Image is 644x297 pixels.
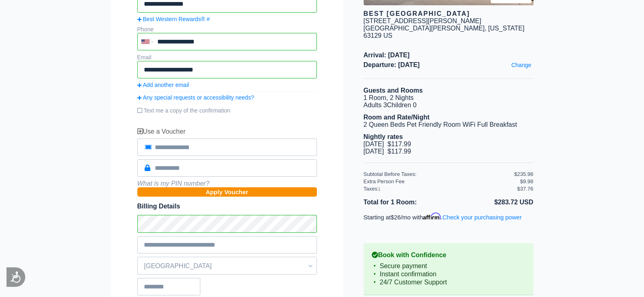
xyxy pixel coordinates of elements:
div: $9.98 [520,178,533,184]
a: Any special requests or accessibility needs? [137,94,317,101]
a: Add another email [137,82,317,88]
div: Use a Voucher [137,128,317,135]
button: Apply Voucher [137,187,317,197]
span: Children 0 [387,102,416,108]
b: Guests and Rooms [364,87,423,94]
b: Room and Rate/Night [364,114,430,121]
b: Book with Confidence [372,251,525,259]
span: [DATE] $117.99 [364,148,411,155]
div: Subtotal Before Taxes: [364,171,514,177]
label: Phone [137,26,154,33]
div: $37.76 [517,186,533,192]
div: [STREET_ADDRESS][PERSON_NAME] [364,17,481,25]
span: 63129 [364,32,382,39]
span: Arrival: [DATE] [364,52,533,59]
li: 24/7 Customer Support [372,278,525,286]
li: 2 Queen Beds Pet Friendly Room WiFi Full Breakfast [364,121,533,128]
li: Adults 3 [364,102,533,109]
span: Departure: [DATE] [364,61,533,69]
label: Email [137,54,152,61]
span: [US_STATE] [488,25,525,32]
div: United States: +1 [138,34,155,50]
p: Starting at /mo with . [364,212,533,221]
label: Text me a copy of the confirmation [137,104,317,117]
span: [DATE] $117.99 [364,141,411,147]
div: Best [GEOGRAPHIC_DATA] [364,10,533,17]
span: Billing Details [137,203,317,210]
span: [GEOGRAPHIC_DATA][PERSON_NAME], [364,25,487,32]
div: $235.98 [514,171,533,177]
li: Instant confirmation [372,270,525,278]
a: Change [509,60,533,70]
a: Check your purchasing power - Learn more about Affirm Financing (opens in modal) [442,214,522,221]
div: Extra Person Fee [364,178,514,184]
li: Secure payment [372,262,525,270]
a: Best Western Rewards® # [137,16,317,22]
span: $26 [391,214,401,221]
span: [GEOGRAPHIC_DATA] [138,259,317,273]
li: Total for 1 Room: [364,197,449,208]
i: What is my PIN number? [137,180,210,187]
span: Affirm [423,212,441,220]
li: $283.72 USD [449,197,533,208]
li: 1 Room, 2 Nights [364,94,533,102]
b: Nightly rates [364,133,403,140]
span: US [383,32,392,39]
div: Taxes: [364,186,514,192]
